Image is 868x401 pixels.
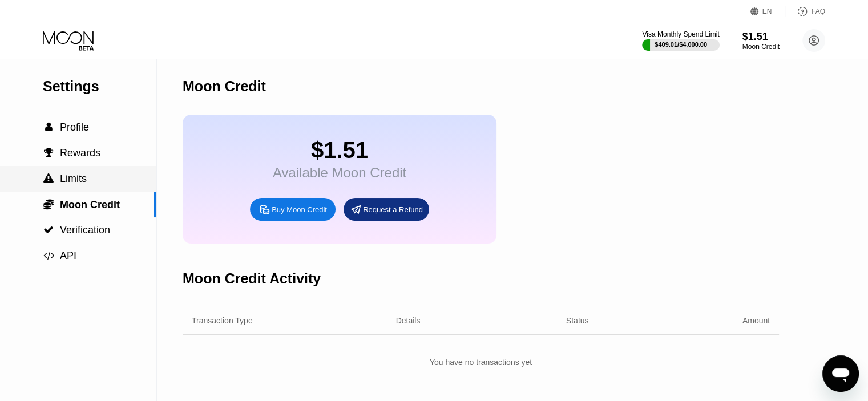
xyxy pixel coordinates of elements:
[60,250,76,261] span: API
[273,165,406,181] div: Available Moon Credit
[192,316,253,325] div: Transaction Type
[43,199,54,210] div: 
[742,31,780,51] div: $1.51Moon Credit
[566,316,589,325] div: Status
[43,173,54,184] div: 
[742,43,780,51] div: Moon Credit
[642,30,719,51] div: Visa Monthly Spend Limit$409.01/$4,000.00
[60,224,110,236] span: Verification
[396,316,421,325] div: Details
[60,121,89,133] span: Profile
[45,122,53,132] span: 
[183,270,321,287] div: Moon Credit Activity
[43,148,54,158] div: 
[43,250,54,261] span: 
[785,6,825,17] div: FAQ
[43,225,54,235] span: 
[822,355,859,392] iframe: Button to launch messaging window
[742,31,780,43] div: $1.51
[43,122,54,132] div: 
[60,199,120,210] span: Moon Credit
[183,78,266,95] div: Moon Credit
[60,147,100,159] span: Rewards
[812,7,825,15] div: FAQ
[43,173,54,184] span: 
[250,198,336,221] div: Buy Moon Credit
[43,225,54,235] div: 
[43,78,156,95] div: Settings
[60,173,87,184] span: Limits
[742,316,770,325] div: Amount
[642,30,719,38] div: Visa Monthly Spend Limit
[43,199,54,210] span: 
[762,7,772,15] div: EN
[750,6,785,17] div: EN
[44,148,54,158] span: 
[655,41,707,48] div: $409.01 / $4,000.00
[344,198,429,221] div: Request a Refund
[183,352,779,372] div: You have no transactions yet
[273,137,406,163] div: $1.51
[363,205,423,214] div: Request a Refund
[272,205,327,214] div: Buy Moon Credit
